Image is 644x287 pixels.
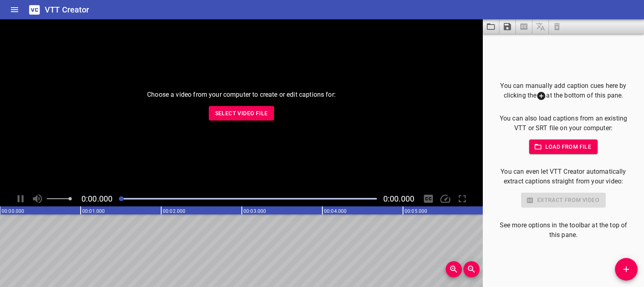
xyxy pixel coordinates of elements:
[503,22,512,31] svg: Save captions to file
[119,198,377,200] div: Play progress
[516,19,532,34] span: Select a video in the pane to the left, then you can automatically extract captions.
[421,191,436,206] div: Hide/Show Captions
[486,22,496,31] svg: Load captions from file
[496,114,631,133] p: You can also load captions from an existing VTT or SRT file on your computer:
[499,19,516,34] button: Save captions to file
[209,106,274,121] button: Select Video File
[536,142,592,152] span: Load from file
[496,167,631,186] p: You can even let VTT Creator automatically extract captions straight from your video:
[446,261,462,277] button: Zoom In
[496,220,631,240] p: See more options in the toolbar at the top of this pane.
[82,208,105,214] text: 00:01.000
[463,261,480,277] button: Zoom Out
[2,208,24,214] text: 00:00.000
[438,191,453,206] div: Playback Speed
[324,208,347,214] text: 00:04.000
[532,19,549,34] span: Add some captions below, then you can translate them.
[147,90,336,100] p: Choose a video from your computer to create or edit captions for:
[529,139,598,154] button: Load from file
[215,108,268,119] span: Select Video File
[383,194,414,204] span: Video Duration
[163,208,185,214] text: 00:02.000
[405,208,427,214] text: 00:05.000
[81,194,112,204] span: Current Time
[615,258,638,281] button: Add Cue
[455,191,470,206] div: Toggle Full Screen
[483,19,499,34] button: Load captions from file
[45,3,89,16] h6: VTT Creator
[496,81,631,101] p: You can manually add caption cues here by clicking the at the bottom of this pane.
[243,208,266,214] text: 00:03.000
